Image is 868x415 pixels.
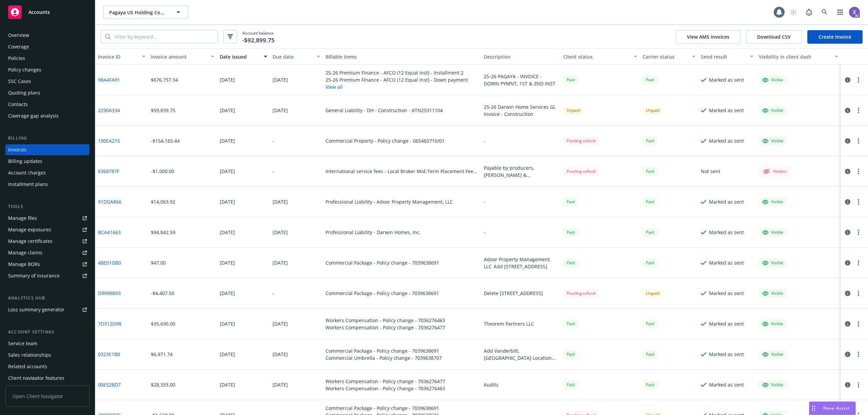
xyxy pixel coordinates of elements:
div: Paid [563,228,578,236]
input: Filter by keyword... [111,30,218,43]
a: 0323E1B8 [98,351,120,358]
a: 98A4FA91 [98,76,120,83]
div: - [484,137,486,144]
div: Paid [643,76,657,84]
a: Related accounts [5,361,90,372]
span: Account balance [242,30,275,43]
button: Send result [698,48,756,65]
button: Carrier status [640,48,698,65]
div: Summary of insurance [8,270,60,281]
div: Visibility in client dash [759,53,831,60]
a: Quoting plans [5,87,90,98]
div: $14,063.92 [151,198,175,205]
div: Manage certificates [8,236,53,247]
span: Nova Assist [823,405,850,411]
div: [DATE] [220,259,235,266]
a: Summary of insurance [5,270,90,281]
div: [DATE] [273,259,288,266]
button: Description [481,48,560,65]
div: [DATE] [220,229,235,236]
div: Marked as sent [709,76,744,83]
a: Switch app [833,5,847,19]
div: Adoor Property Management, LLC Add [STREET_ADDRESS] [484,256,558,270]
a: 7D312D9B [98,320,121,327]
div: Paid [563,198,578,206]
div: Client navigator features [8,373,64,383]
div: Paid [643,167,657,175]
div: [DATE] [220,76,235,83]
a: Coverage gap analysis [5,110,90,121]
div: $94,842.59 [151,229,175,236]
span: Paid [563,380,578,389]
div: Pending refund [563,167,599,175]
button: Invoice amount [148,48,217,65]
div: Drag to move [809,402,818,415]
div: Delete [STREET_ADDRESS] [484,290,543,297]
div: 25-26 Premium Finance - AFCO (12 Equal Inst) - Installment 2 [325,69,468,76]
div: Paid [563,76,578,84]
div: Visible [762,229,783,235]
div: 25-26 Premium Finance - AFCO (12 Equal Inst) - Down payment [325,76,468,83]
div: Professional Liability - Darwin Homes, Inc. [325,229,421,236]
div: Carrier status [643,53,688,60]
div: Visible [762,107,783,113]
div: $28,333.00 [151,381,175,388]
div: [DATE] [220,168,235,175]
div: Account charges [8,167,46,178]
div: Quoting plans [8,87,40,98]
button: View AMS invoices [676,30,741,44]
a: Installment plans [5,179,90,190]
a: Accounts [5,3,90,22]
span: Paid [643,258,657,267]
div: Manage claims [8,247,42,258]
div: [DATE] [220,320,235,327]
span: Paid [643,319,657,328]
div: Visible [762,138,783,144]
div: Marked as sent [709,351,744,358]
div: -$154,165.44 [151,137,180,144]
a: Contacts [5,99,90,110]
div: Paid [643,198,657,206]
a: Client navigator features [5,373,90,383]
span: Pagaya US Holding Company LLC [109,9,168,16]
div: Hidden [762,167,787,175]
a: Manage certificates [5,236,90,247]
div: - [273,137,274,144]
a: Account charges [5,167,90,178]
div: Visible [762,199,783,205]
div: Send result [701,53,746,60]
div: -$1,000.00 [151,168,174,175]
button: Client status [560,48,640,65]
div: Overview [8,30,29,41]
div: Commercial Package - Policy change - 7039638691 [325,347,442,354]
div: [DATE] [273,381,288,388]
span: Manage exposures [5,224,90,235]
div: [DATE] [220,351,235,358]
div: Account settings [5,329,90,335]
div: Loss summary generator [8,304,64,315]
div: Not sent [701,168,720,175]
div: Invoice ID [98,53,138,60]
div: Manage files [8,213,37,224]
div: Visible [762,77,783,83]
div: Billing updates [8,156,42,167]
div: [DATE] [273,76,288,83]
div: Commercial Package - Policy change - 7039638691 [325,404,439,412]
div: [DATE] [220,107,235,114]
div: Manage exposures [8,224,51,235]
div: Visible [762,290,783,296]
a: BCA41663 [98,229,121,236]
div: Commercial Umbrella - Policy change - 7039638707 [325,354,442,361]
div: Professional Liability - Adoor Property Management, LLC [325,198,453,205]
div: Add Vanderbilt, [GEOGRAPHIC_DATA] Location and Increase Umbrella Limit to $8M [484,347,558,361]
div: Paid [643,380,657,389]
div: Marked as sent [709,229,744,236]
a: 2290A334 [98,107,120,114]
div: Policy changes [8,64,41,75]
div: Marked as sent [709,107,744,114]
a: SSC Cases [5,76,90,87]
a: Coverage [5,41,90,52]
